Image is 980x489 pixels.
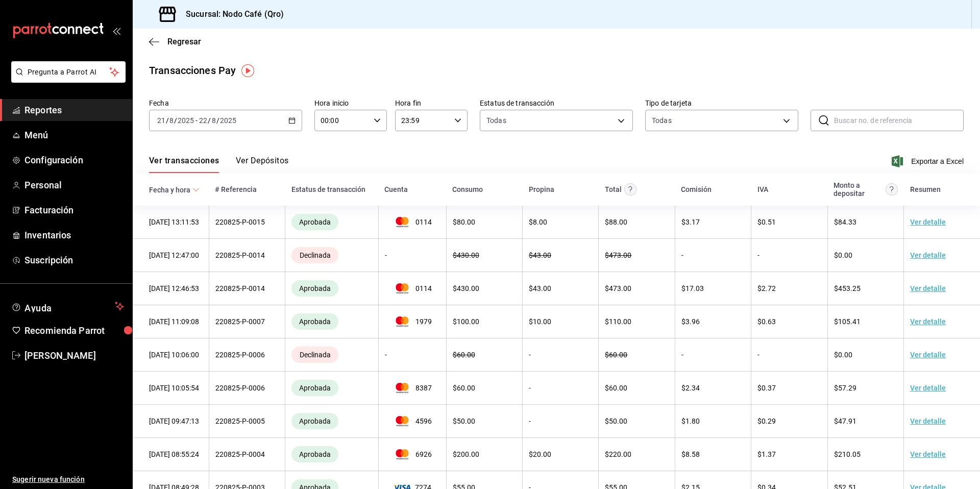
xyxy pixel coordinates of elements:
[291,214,338,230] div: Transacciones cobradas de manera exitosa.
[453,284,479,292] span: $ 430.00
[681,384,700,392] span: $ 2.34
[452,185,483,193] div: Consumo
[453,218,475,226] span: $ 80.00
[605,450,631,458] span: $ 220.00
[149,186,200,194] span: Fecha y hora
[757,317,776,326] span: $ 0.63
[529,450,551,458] span: $ 20.00
[295,450,335,458] span: Aprobada
[834,284,861,292] span: $ 453.25
[24,203,124,217] span: Facturación
[910,251,946,259] a: Ver detalle
[199,116,208,125] input: --
[209,305,285,338] td: 220825-P-0007
[834,181,883,198] div: Monto a depositar
[605,284,631,292] span: $ 473.00
[28,67,110,78] span: Pregunta a Parrot AI
[24,128,124,142] span: Menú
[296,351,335,359] span: Declinada
[209,405,285,438] td: 220825-P-0005
[834,417,856,425] span: $ 47.91
[209,272,285,305] td: 220825-P-0014
[834,317,861,326] span: $ 105.41
[314,100,387,107] label: Hora inicio
[149,63,236,78] div: Transacciones Pay
[157,116,166,125] input: --
[624,183,636,195] svg: Este monto equivale al total pagado por el comensal antes de aplicar Comisión e IVA.
[453,351,475,359] span: $ 60.00
[133,438,209,471] td: [DATE] 08:55:24
[395,100,468,107] label: Hora fin
[385,383,440,393] span: 8387
[910,450,946,458] a: Ver detalle
[910,417,946,425] a: Ver detalle
[133,405,209,438] td: [DATE] 09:47:13
[681,185,712,193] div: Comisión
[834,450,861,458] span: $ 210.05
[169,116,174,125] input: --
[523,372,599,405] td: -
[178,8,284,20] h3: Sucursal: Nodo Café (Qro)
[208,116,211,125] span: /
[209,239,285,272] td: 220825-P-0014
[605,251,631,259] span: $ 473.00
[133,372,209,405] td: [DATE] 10:05:54
[910,185,941,193] div: Resumen
[24,324,124,337] span: Recomienda Parrot
[133,206,209,239] td: [DATE] 13:11:53
[209,206,285,239] td: 220825-P-0015
[453,417,475,425] span: $ 50.00
[834,110,964,131] input: Buscar no. de referencia
[910,284,946,292] a: Ver detalle
[529,284,551,292] span: $ 43.00
[681,317,700,326] span: $ 3.96
[385,217,440,227] span: 0114
[757,417,776,425] span: $ 0.29
[149,186,190,194] div: Fecha y hora
[24,253,124,267] span: Suscripción
[681,417,700,425] span: $ 1.80
[291,446,338,462] div: Transacciones cobradas de manera exitosa.
[133,239,209,272] td: [DATE] 12:47:00
[291,280,338,297] div: Transacciones cobradas de manera exitosa.
[291,185,365,193] div: Estatus de transacción
[453,251,479,259] span: $ 430.00
[529,251,551,259] span: $ 43.00
[149,100,302,107] label: Fecha
[24,228,124,242] span: Inventarios
[296,251,335,259] span: Declinada
[195,116,198,125] span: -
[480,100,633,107] label: Estatus de transacción
[236,156,289,173] button: Ver Depósitos
[910,351,946,359] a: Ver detalle
[834,384,856,392] span: $ 57.29
[827,338,903,372] td: $0.00
[523,405,599,438] td: -
[894,155,964,167] button: Exportar a Excel
[219,116,237,125] input: ----
[385,416,440,426] span: 4596
[378,338,446,372] td: -
[24,300,111,312] span: Ayuda
[149,156,219,173] button: Ver transacciones
[757,384,776,392] span: $ 0.37
[378,239,446,272] td: -
[24,349,124,362] span: [PERSON_NAME]
[385,283,440,294] span: 0114
[529,218,547,226] span: $ 8.00
[295,218,335,226] span: Aprobada
[209,338,285,372] td: 220825-P-0006
[385,449,440,459] span: 6926
[295,284,335,292] span: Aprobada
[751,239,827,272] td: -
[24,153,124,167] span: Configuración
[886,183,898,195] svg: Este es el monto resultante del total pagado menos comisión e IVA. Esta será la parte que se depo...
[757,284,776,292] span: $ 2.72
[133,272,209,305] td: [DATE] 12:46:53
[167,37,201,46] span: Regresar
[241,64,254,77] img: Tooltip marker
[834,218,856,226] span: $ 84.33
[605,384,627,392] span: $ 60.00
